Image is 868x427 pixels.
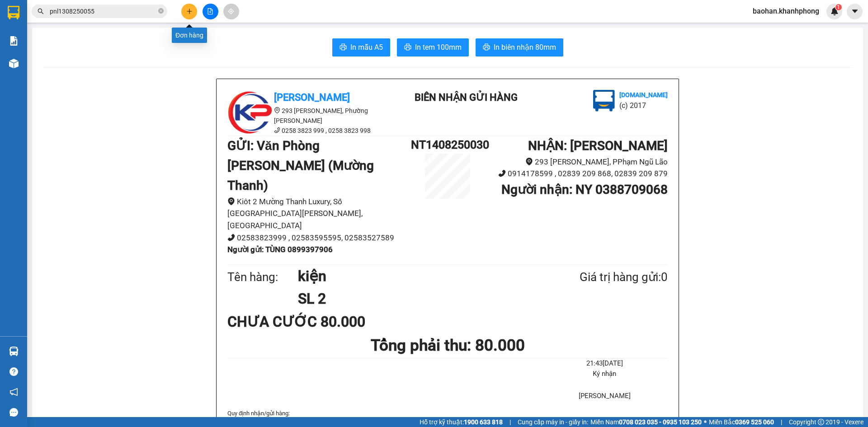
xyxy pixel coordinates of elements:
[837,4,840,10] span: 1
[397,38,469,56] button: printerIn tem 100mm
[9,388,18,396] span: notification
[542,358,668,369] li: 21:43[DATE]
[9,367,18,376] span: question-circle
[415,92,518,103] b: BIÊN NHẬN GỬI HÀNG
[542,391,668,402] li: [PERSON_NAME]
[484,156,668,168] li: 293 [PERSON_NAME], PPhạm Ngũ Lão
[835,4,842,10] sup: 1
[9,347,19,356] img: warehouse-icon
[542,369,668,380] li: Ký nhận
[38,8,44,14] span: search
[590,417,702,427] span: Miền Nam
[298,287,536,310] h1: SL 2
[227,310,373,333] div: CHƯA CƯỚC 80.000
[158,7,164,16] span: close-circle
[8,6,19,19] img: logo-vxr
[50,6,156,16] input: Tìm tên, số ĐT hoặc mã đơn
[223,4,239,19] button: aim
[350,42,383,53] span: In mẫu A5
[781,417,782,427] span: |
[404,43,411,52] span: printer
[619,418,702,426] strong: 0708 023 035 - 0935 103 250
[274,107,280,113] span: environment
[9,36,19,46] img: solution-icon
[501,182,668,197] b: Người nhận : NY 0388709068
[509,417,511,427] span: |
[227,197,235,205] span: environment
[186,8,193,14] span: plus
[476,38,563,56] button: printerIn biên nhận 80mm
[181,4,197,19] button: plus
[9,408,18,417] span: message
[332,38,390,56] button: printerIn mẫu A5
[411,136,484,154] h1: NT1408250030
[528,138,668,153] b: NHẬN : [PERSON_NAME]
[227,234,235,241] span: phone
[498,169,506,177] span: phone
[227,106,390,126] li: 293 [PERSON_NAME], Phường [PERSON_NAME]
[536,268,668,286] div: Giá trị hàng gửi: 0
[830,7,839,15] img: icon-new-feature
[420,417,503,427] span: Hỗ trợ kỹ thuật:
[227,245,333,254] b: Người gửi : TÙNG 0899397906
[745,5,826,17] span: baohan.khanhphong
[709,417,774,427] span: Miền Bắc
[735,418,774,426] strong: 0369 525 060
[704,420,707,424] span: ⚪️
[9,59,19,68] img: warehouse-icon
[818,419,824,425] span: copyright
[483,43,490,52] span: printer
[415,42,462,53] span: In tem 100mm
[851,7,859,15] span: caret-down
[228,8,234,14] span: aim
[227,232,411,244] li: 02583823999 , 02583595595, 02583527589
[518,417,588,427] span: Cung cấp máy in - giấy in:
[227,126,390,136] li: 0258 3823 999 , 0258 3823 998
[484,168,668,180] li: 0914178599 , 02839 209 868, 02839 209 879
[619,100,668,111] li: (c) 2017
[227,138,374,193] b: GỬI : Văn Phòng [PERSON_NAME] (Mường Thanh)
[203,4,218,19] button: file-add
[158,8,164,14] span: close-circle
[464,418,503,426] strong: 1900 633 818
[227,90,273,135] img: logo.jpg
[227,268,298,286] div: Tên hàng:
[298,265,536,287] h1: kiện
[207,8,213,14] span: file-add
[274,127,280,133] span: phone
[494,42,556,53] span: In biên nhận 80mm
[340,43,347,52] span: printer
[619,91,668,99] b: [DOMAIN_NAME]
[227,196,411,232] li: Kiôt 2 Mường Thanh Luxury, Số [GEOGRAPHIC_DATA][PERSON_NAME], [GEOGRAPHIC_DATA]
[847,4,863,19] button: caret-down
[274,92,350,103] b: [PERSON_NAME]
[525,158,533,165] span: environment
[593,90,615,112] img: logo.jpg
[227,333,668,358] h1: Tổng phải thu: 80.000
